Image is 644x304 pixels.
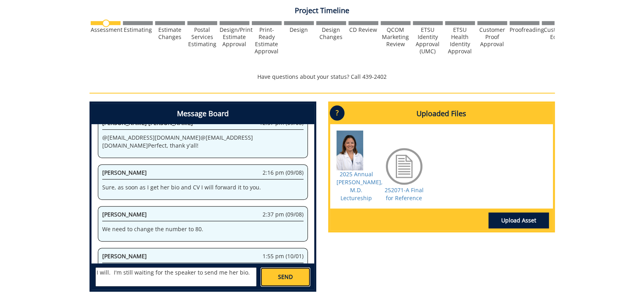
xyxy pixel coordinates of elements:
p: @ [EMAIL_ADDRESS][DOMAIN_NAME] @ [EMAIL_ADDRESS][DOMAIN_NAME] Perfect, thank y'all! [102,134,304,150]
div: QCOM Marketing Review [381,26,411,48]
div: Postal Services Estimating [187,26,217,48]
a: 252071-A Final for Reference [385,186,424,202]
h4: Project Timeline [89,7,555,15]
h4: Uploaded Files [330,103,553,124]
span: [PERSON_NAME] [102,169,147,176]
div: Estimating [123,26,153,33]
h4: Message Board [91,103,314,124]
div: Proofreading [510,26,539,33]
span: [PERSON_NAME] [102,252,147,260]
a: Upload Asset [488,212,549,228]
div: Estimate Changes [155,26,185,41]
p: We need to change the number to 80. [102,225,304,233]
textarea: messageToSend [95,267,257,286]
p: ? [330,105,344,121]
div: Customer Proof Approval [477,26,507,48]
p: Have questions about your status? Call 439-2402 [89,73,555,81]
div: Print-Ready Estimate Approval [252,26,282,55]
span: SEND [278,273,293,281]
span: [PERSON_NAME] [102,210,147,218]
div: Design [284,26,314,33]
p: Sure, as soon as I get her bio and CV I will forward it to you. [102,183,304,191]
div: Design/Print Estimate Approval [220,26,249,48]
span: 2:37 pm (09/08) [263,210,304,218]
div: Assessment [91,26,121,33]
div: Customer Edits [542,26,572,41]
img: no [102,19,110,27]
a: SEND [261,267,310,286]
div: ETSU Identity Approval (UMC) [413,26,443,55]
span: 2:16 pm (09/08) [263,169,304,177]
div: CD Review [348,26,378,33]
a: 2025 Annual [PERSON_NAME], M.D. Lectureship [337,170,383,202]
div: Design Changes [316,26,346,41]
span: 1:55 pm (10/01) [263,252,304,260]
div: ETSU Health Identity Approval [445,26,475,55]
